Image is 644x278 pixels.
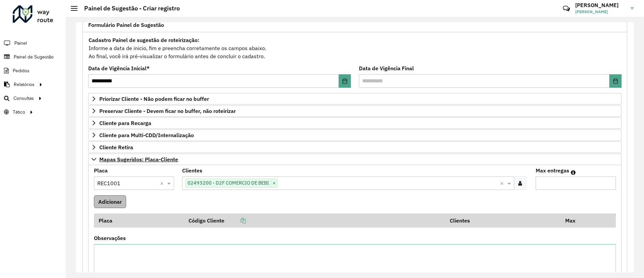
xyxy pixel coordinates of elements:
span: Formulário Painel de Sugestão [88,22,164,28]
span: Tático [13,109,25,116]
h2: Painel de Sugestão - Criar registro [77,5,180,12]
span: Relatórios [14,81,35,88]
span: Clear all [500,179,506,187]
span: Preservar Cliente - Devem ficar no buffer, não roteirizar [99,108,236,114]
a: Contato Rápido [559,1,574,16]
label: Data de Vigência Final [359,64,414,72]
a: Cliente para Multi-CDD/Internalização [88,129,622,141]
a: Cliente Retira [88,142,622,153]
button: Adicionar [94,195,126,208]
label: Data de Vigência Inicial [88,64,150,72]
h3: [PERSON_NAME] [575,2,626,8]
a: Preservar Cliente - Devem ficar no buffer, não roteirizar [88,105,622,117]
span: 02493200 - D2F COMERCIO DE BEBI [186,179,271,187]
em: Máximo de clientes que serão colocados na mesma rota com os clientes informados [571,170,576,175]
th: Clientes [445,213,560,228]
label: Observações [94,234,126,242]
a: Mapas Sugeridos: Placa-Cliente [88,154,622,165]
span: Priorizar Cliente - Não podem ficar no buffer [99,96,209,102]
a: Cliente para Recarga [88,117,622,129]
span: Painel [14,40,27,47]
span: Mapas Sugeridos: Placa-Cliente [99,157,178,162]
strong: Cadastro Painel de sugestão de roteirização: [89,37,199,43]
a: Priorizar Cliente - Não podem ficar no buffer [88,93,622,105]
span: Pedidos [13,67,30,74]
a: Copiar [224,217,246,224]
button: Choose Date [609,74,622,88]
label: Placa [94,166,108,174]
span: [PERSON_NAME] [575,9,626,15]
span: Painel de Sugestão [14,53,54,61]
label: Max entregas [536,166,569,174]
span: Cliente Retira [99,145,133,150]
label: Clientes [182,166,202,174]
span: Cliente para Recarga [99,120,151,126]
span: Consultas [13,95,34,102]
th: Código Cliente [184,213,445,228]
th: Max [560,213,587,228]
span: Cliente para Multi-CDD/Internalização [99,132,194,138]
button: Choose Date [339,74,351,88]
span: × [271,179,277,187]
div: Informe a data de inicio, fim e preencha corretamente os campos abaixo. Ao final, você irá pré-vi... [88,36,622,61]
th: Placa [94,213,184,228]
span: Clear all [160,179,166,187]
